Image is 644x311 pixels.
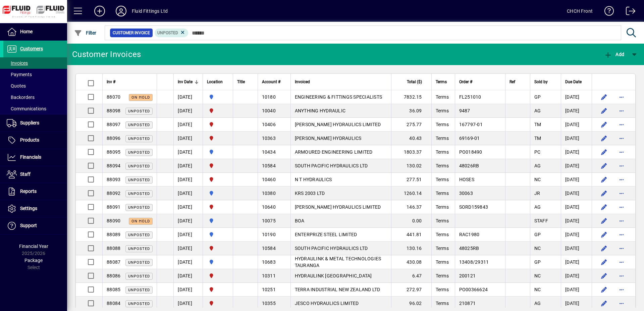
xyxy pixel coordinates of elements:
span: HYDRAULINK & METAL TECHNOLOGIES TAURANGA [295,256,381,268]
span: SOUTH PACIFIC HYDRAULICS LTD [295,246,368,251]
span: GP [534,259,541,265]
span: 48026RB [459,163,479,168]
span: 10075 [262,218,276,223]
span: AG [534,301,541,306]
button: More options [616,270,627,281]
span: Unposted [128,192,150,196]
a: Invoices [3,57,67,69]
span: Unposted [128,274,150,278]
span: 10406 [262,122,276,127]
span: ENGINEERING & FITTINGS SPECIALISTS [295,94,382,100]
span: Total ($) [407,78,422,86]
button: More options [616,229,627,240]
td: [DATE] [561,228,592,242]
button: Edit [599,92,609,102]
span: Invoiced [295,78,310,86]
span: [PERSON_NAME] HYDRAULICS LIMITED [295,122,381,127]
span: STAFF [534,218,548,223]
span: 88094 [107,163,120,168]
button: Edit [599,298,609,309]
span: FL251010 [459,94,481,100]
div: Location [207,78,229,86]
span: SORD159843 [459,204,488,210]
span: CHRISTCHURCH [207,176,229,183]
span: 10190 [262,232,276,237]
span: Add [604,52,624,57]
span: CHRISTCHURCH [207,121,229,128]
span: RAC1980 [459,232,480,237]
td: 6.47 [391,269,431,283]
span: GP [534,232,541,237]
td: [DATE] [173,283,203,297]
span: 167797-01 [459,122,483,127]
span: JESCO HYDRAULICS LIMITED [295,301,359,306]
span: [PERSON_NAME] HYDRAULICS LIMITED [295,204,381,210]
span: Unposted [128,260,150,265]
span: 10180 [262,94,276,100]
span: PO00366624 [459,287,488,292]
span: ARMOURED ENGINEERING LIMITED [295,149,373,155]
span: AUCKLAND [207,231,229,238]
span: Unposted [128,164,150,168]
a: Suppliers [3,115,67,132]
span: AUCKLAND [207,148,229,156]
span: CHRISTCHURCH [207,272,229,279]
span: Terms [436,204,449,210]
button: More options [616,257,627,267]
span: Terms [436,122,449,127]
button: Edit [599,105,609,116]
div: Total ($) [395,78,428,86]
span: 10251 [262,287,276,292]
span: Unposted [128,123,150,127]
span: 10311 [262,273,276,278]
td: 40.43 [391,132,431,145]
span: Unposted [157,31,178,35]
span: N T HYDRAULICS [295,177,332,182]
span: Terms [436,218,449,223]
span: 10683 [262,259,276,265]
td: [DATE] [173,255,203,269]
td: [DATE] [561,104,592,118]
span: 88090 [107,218,120,223]
td: [DATE] [561,255,592,269]
span: Terms [436,273,449,278]
a: Backorders [3,92,67,103]
td: 1260.14 [391,187,431,200]
span: 210871 [459,301,476,306]
div: Due Date [565,78,588,86]
span: Package [24,258,43,263]
span: NC [534,246,541,251]
td: 130.16 [391,242,431,255]
span: On hold [131,219,150,223]
span: Terms [436,177,449,182]
td: [DATE] [173,214,203,228]
span: Inv Date [178,78,193,86]
span: Terms [436,136,449,141]
button: Filter [72,27,98,39]
span: 88096 [107,136,120,141]
span: 10584 [262,246,276,251]
span: AUCKLAND [207,93,229,101]
span: CHRISTCHURCH [207,107,229,114]
span: Quotes [7,83,26,89]
div: Sold by [534,78,557,86]
button: More options [616,284,627,295]
td: 36.09 [391,104,431,118]
div: Account # [262,78,286,86]
span: Unposted [128,247,150,251]
button: More options [616,133,627,144]
span: Terms [436,246,449,251]
a: Reports [3,183,67,200]
button: Edit [599,147,609,157]
span: 10434 [262,149,276,155]
span: HOSES [459,177,474,182]
button: More options [616,188,627,199]
td: [DATE] [173,228,203,242]
span: ANYTHING HYDRAULIC [295,108,346,113]
td: [DATE] [561,283,592,297]
span: Customers [20,46,43,51]
span: Support [20,223,37,228]
span: 30063 [459,191,473,196]
td: [DATE] [173,159,203,173]
span: 9487 [459,108,470,113]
